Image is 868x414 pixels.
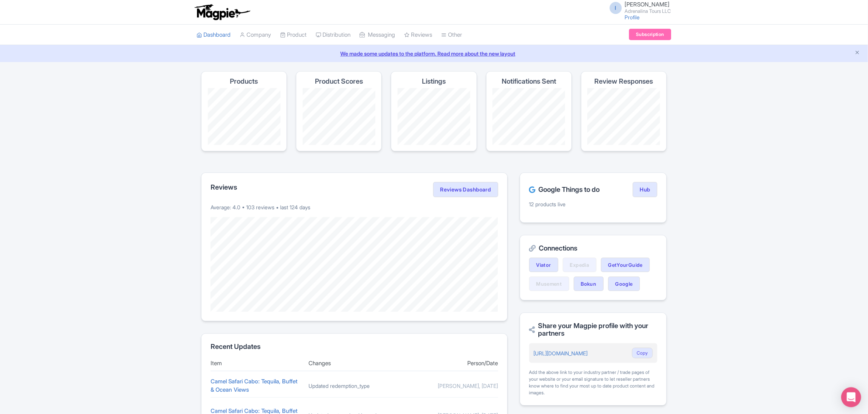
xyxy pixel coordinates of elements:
[211,203,498,211] p: Average: 4.0 • 103 reviews • last 124 days
[211,359,302,368] div: Item
[316,25,350,45] a: Distribution
[308,359,400,368] div: Changes
[529,200,657,208] p: 12 products live
[633,182,657,197] a: Hub
[422,78,446,85] h4: Listings
[625,1,670,8] span: [PERSON_NAME]
[608,277,640,291] a: Google
[406,382,498,390] div: [PERSON_NAME], [DATE]
[855,49,860,58] button: Close announcement
[629,29,671,40] a: Subscription
[529,258,558,272] a: Viator
[632,348,653,358] button: Copy
[605,2,671,14] a: I [PERSON_NAME] Adrenalina Tours LLC
[574,277,604,291] a: Bokun
[441,25,462,45] a: Other
[404,25,432,45] a: Reviews
[529,186,600,193] h2: Google Things to do
[610,2,622,14] span: I
[534,350,588,356] a: [URL][DOMAIN_NAME]
[595,78,653,85] h4: Review Responses
[625,14,640,20] a: Profile
[211,184,237,191] h2: Reviews
[211,343,498,350] h2: Recent Updates
[308,382,400,390] div: Updated redemption_type
[315,78,363,85] h4: Product Scores
[563,258,597,272] a: Expedia
[529,244,657,252] h2: Connections
[529,369,657,396] div: Add the above link to your industry partner / trade pages of your website or your email signature...
[502,78,556,85] h4: Notifications Sent
[529,322,657,337] h2: Share your Magpie profile with your partners
[211,378,298,394] a: Camel Safari Cabo: Tequila, Buffet & Ocean Views
[193,4,251,20] img: logo-ab69f6fb50320c5b225c76a69d11143b.png
[360,25,395,45] a: Messaging
[280,25,307,45] a: Product
[406,359,498,368] div: Person/Date
[5,50,863,58] a: We made some updates to the platform. Read more about the new layout
[601,258,650,272] a: GetYourGuide
[197,25,231,45] a: Dashboard
[433,182,498,197] a: Reviews Dashboard
[529,277,569,291] a: Musement
[230,78,258,85] h4: Products
[240,25,271,45] a: Company
[625,9,671,14] small: Adrenalina Tours LLC
[842,388,862,408] div: Open Intercom Messenger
